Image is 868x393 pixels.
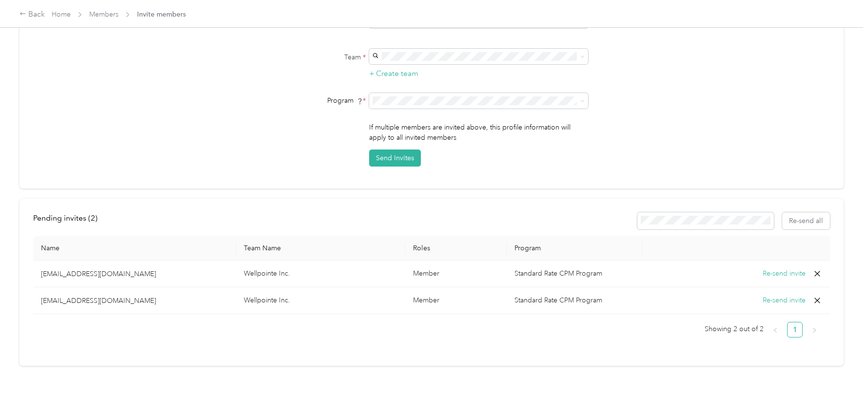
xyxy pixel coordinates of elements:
[763,295,806,306] button: Re-send invite
[41,296,228,306] p: [EMAIL_ADDRESS][DOMAIN_NAME]
[236,236,405,261] th: Team Name
[637,212,830,229] div: Resend all invitations
[768,322,783,337] li: Previous Page
[807,322,822,337] li: Next Page
[369,150,421,167] button: Send Invites
[41,269,228,279] p: [EMAIL_ADDRESS][DOMAIN_NAME]
[782,212,830,229] button: Re-send all
[33,212,830,229] div: info-bar
[33,212,104,229] div: left-menu
[33,236,236,261] th: Name
[89,10,118,19] a: Members
[413,269,439,278] span: Member
[369,68,418,80] button: + Create team
[244,52,366,62] label: Team
[507,236,642,261] th: Program
[413,296,439,304] span: Member
[772,327,778,333] span: left
[813,338,868,393] iframe: Everlance-gr Chat Button Frame
[137,9,186,19] span: Invite members
[33,213,98,223] span: Pending invites
[244,269,290,278] span: Wellpointe Inc.
[514,296,602,304] span: Standard Rate CPM Program
[20,9,45,20] div: Back
[705,322,764,337] span: Showing 2 out of 2
[88,213,98,223] span: ( 2 )
[405,236,507,261] th: Roles
[807,322,822,337] button: right
[768,322,783,337] button: left
[788,322,802,337] a: 1
[244,95,366,106] div: Program
[811,327,817,333] span: right
[514,269,602,278] span: Standard Rate CPM Program
[244,296,290,304] span: Wellpointe Inc.
[369,122,588,143] p: If multiple members are invited above, this profile information will apply to all invited members
[787,322,803,337] li: 1
[52,10,71,19] a: Home
[763,268,806,279] button: Re-send invite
